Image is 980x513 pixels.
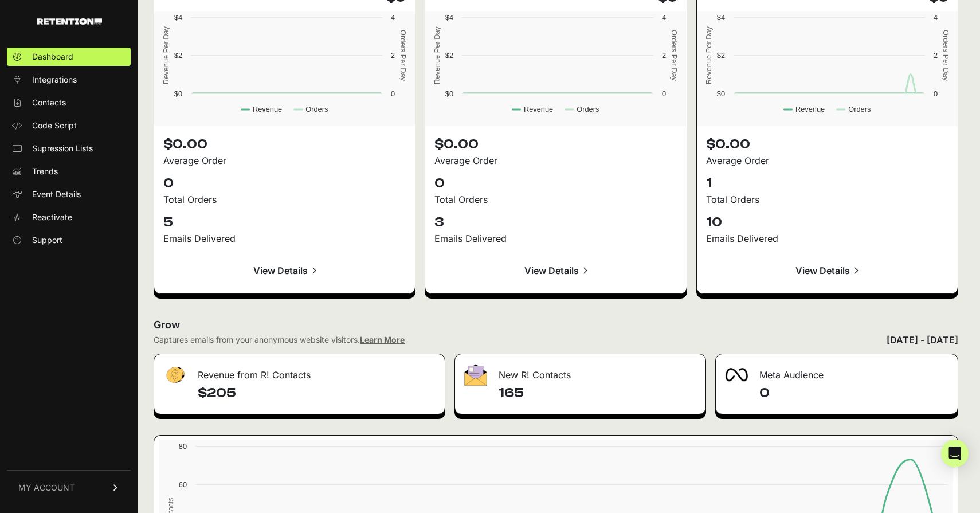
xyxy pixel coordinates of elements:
[174,13,182,22] text: $4
[32,74,77,85] span: Integrations
[759,384,948,402] h4: 0
[706,213,948,232] p: 10
[706,174,948,193] p: 1
[391,13,395,22] text: 4
[706,154,948,167] div: Average Order
[942,30,950,81] text: Orders Per Day
[154,354,445,389] div: Revenue from R! Contacts
[163,193,406,206] div: Total Orders
[391,89,395,98] text: 0
[7,139,131,158] a: Supression Lists
[433,26,441,84] text: Revenue Per Day
[706,193,948,206] div: Total Orders
[706,135,948,154] p: $0.00
[163,232,406,245] div: Emails Delivered
[7,71,131,89] a: Integrations
[162,26,170,84] text: Revenue Per Day
[464,364,487,386] img: fa-envelope-19ae18322b30453b285274b1b8af3d052b27d846a4fbe8435d1a52b978f639a2.png
[706,257,948,284] a: View Details
[163,174,406,193] p: 0
[795,105,825,113] text: Revenue
[32,120,77,131] span: Code Script
[445,13,453,22] text: $4
[7,162,131,181] a: Trends
[253,105,282,113] text: Revenue
[399,30,407,81] text: Orders Per Day
[662,89,666,98] text: 0
[524,105,553,113] text: Revenue
[7,185,131,203] a: Event Details
[163,257,406,284] a: View Details
[32,189,81,200] span: Event Details
[7,208,131,226] a: Reactivate
[716,354,958,389] div: Meta Audience
[163,213,406,232] p: 5
[670,30,679,81] text: Orders Per Day
[163,364,186,386] img: fa-dollar-13500eef13a19c4ab2b9ed9ad552e47b0d9fc28b02b83b90ba0e00f96d6372e9.png
[174,51,182,60] text: $2
[499,384,696,402] h4: 165
[716,13,724,22] text: $4
[434,257,677,284] a: View Details
[179,480,187,489] text: 60
[360,335,405,344] a: Learn More
[154,317,958,333] h2: Grow
[662,51,666,60] text: 2
[32,97,66,108] span: Contacts
[7,48,131,66] a: Dashboard
[434,213,677,232] p: 3
[7,116,131,135] a: Code Script
[179,442,187,451] text: 80
[7,470,131,505] a: MY ACCOUNT
[434,154,677,167] div: Average Order
[7,93,131,112] a: Contacts
[154,334,405,346] div: Captures emails from your anonymous website visitors.
[934,89,938,98] text: 0
[198,384,436,402] h4: $205
[32,143,93,154] span: Supression Lists
[174,89,182,98] text: $0
[848,105,871,113] text: Orders
[716,51,724,60] text: $2
[725,368,748,382] img: fa-meta-2f981b61bb99beabf952f7030308934f19ce035c18b003e963880cc3fabeebb7.png
[305,105,328,113] text: Orders
[434,193,677,206] div: Total Orders
[32,51,73,62] span: Dashboard
[445,51,453,60] text: $2
[704,26,712,84] text: Revenue Per Day
[577,105,599,113] text: Orders
[706,232,948,245] div: Emails Delivered
[934,51,938,60] text: 2
[716,89,724,98] text: $0
[445,89,453,98] text: $0
[163,154,406,167] div: Average Order
[455,354,705,389] div: New R! Contacts
[7,231,131,249] a: Support
[887,333,958,347] div: [DATE] - [DATE]
[32,234,62,246] span: Support
[662,13,666,22] text: 4
[941,440,969,467] div: Open Intercom Messenger
[163,135,406,154] p: $0.00
[32,166,58,177] span: Trends
[37,18,102,25] img: Retention.com
[18,482,75,494] span: MY ACCOUNT
[434,232,677,245] div: Emails Delivered
[934,13,938,22] text: 4
[434,174,677,193] p: 0
[32,212,72,223] span: Reactivate
[434,135,677,154] p: $0.00
[391,51,395,60] text: 2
